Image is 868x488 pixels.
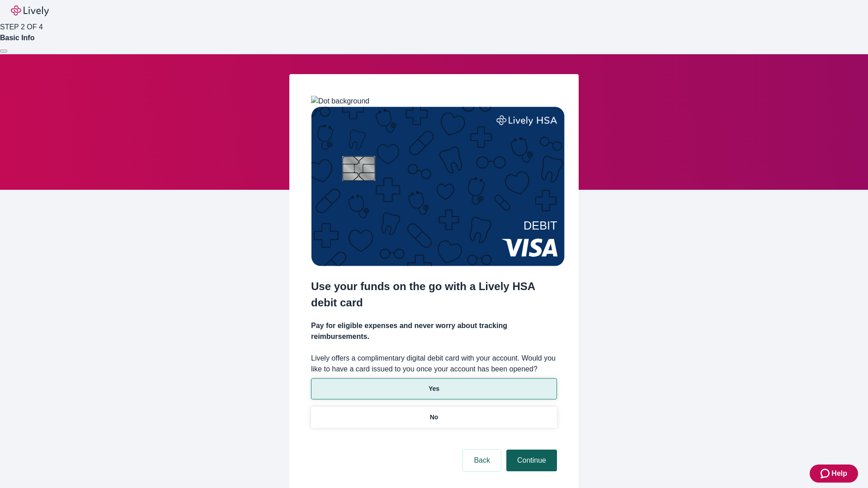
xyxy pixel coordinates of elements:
[311,320,557,342] h4: Pay for eligible expenses and never worry about tracking reimbursements.
[311,96,369,107] img: Dot background
[430,413,439,422] p: No
[11,5,49,16] img: Lively
[311,407,557,428] button: No
[311,378,557,399] button: Yes
[311,353,557,375] label: Lively offers a complimentary digital debit card with your account. Would you like to have a card...
[506,450,557,471] button: Continue
[831,468,847,479] span: Help
[311,107,565,266] img: Debit card
[463,450,501,471] button: Back
[429,384,439,394] p: Yes
[311,278,557,311] h2: Use your funds on the go with a Lively HSA debit card
[821,468,831,479] svg: Zendesk support icon
[810,465,858,483] button: Zendesk support iconHelp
